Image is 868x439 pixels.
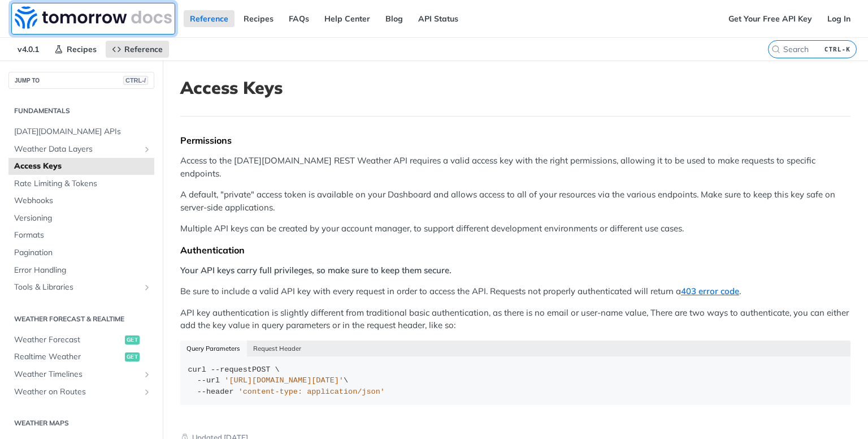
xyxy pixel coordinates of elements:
a: Log In [821,10,857,27]
a: Reference [106,41,169,58]
span: Realtime Weather [14,351,122,363]
a: Weather Data LayersShow subpages for Weather Data Layers [8,141,154,158]
button: Show subpages for Weather Data Layers [142,145,151,154]
span: Weather Forecast [14,334,122,346]
a: Recipes [48,41,103,58]
button: Request Header [247,341,308,356]
a: Rate Limiting & Tokens [8,175,154,192]
img: Tomorrow.io Weather API Docs [15,6,172,29]
span: Weather Timelines [14,369,140,380]
span: Formats [14,230,151,241]
button: JUMP TOCTRL-/ [8,72,154,89]
span: Pagination [14,247,151,259]
span: Weather on Routes [14,386,140,398]
a: Realtime Weatherget [8,348,154,365]
h2: Fundamentals [8,106,154,116]
div: Permissions [180,135,850,146]
span: Tools & Libraries [14,282,140,293]
button: Show subpages for Tools & Libraries [142,283,151,292]
a: Pagination [8,244,154,261]
p: Multiple API keys can be created by your account manager, to support different development enviro... [180,222,850,235]
span: --url [197,376,220,385]
a: Weather TimelinesShow subpages for Weather Timelines [8,366,154,383]
a: Get Your Free API Key [722,10,818,27]
a: [DATE][DOMAIN_NAME] APIs [8,123,154,140]
svg: Search [771,45,780,54]
p: Access to the [DATE][DOMAIN_NAME] REST Weather API requires a valid access key with the right per... [180,154,850,180]
a: 403 error code [681,286,739,296]
div: POST \ \ [188,364,843,398]
span: v4.0.1 [11,41,45,58]
a: FAQs [283,10,315,27]
a: Reference [184,10,235,27]
span: Reference [124,44,163,54]
span: get [125,335,140,345]
a: Versioning [8,210,154,227]
span: --header [197,388,234,396]
a: Help Center [318,10,376,27]
h2: Weather Forecast & realtime [8,314,154,324]
span: get [125,352,140,361]
span: Error Handling [14,265,151,276]
a: Access Keys [8,158,154,175]
a: Weather Forecastget [8,332,154,348]
div: Authentication [180,244,850,256]
span: --request [211,365,252,374]
button: Show subpages for Weather Timelines [142,370,151,379]
p: Be sure to include a valid API key with every request in order to access the API. Requests not pr... [180,285,850,298]
span: Access Keys [14,161,151,172]
span: Versioning [14,213,151,224]
p: A default, "private" access token is available on your Dashboard and allows access to all of your... [180,188,850,214]
kbd: CTRL-K [822,44,853,55]
a: Error Handling [8,262,154,279]
span: CTRL-/ [123,76,148,85]
span: Recipes [67,44,97,54]
a: Weather on RoutesShow subpages for Weather on Routes [8,384,154,401]
strong: Your API keys carry full privileges, so make sure to keep them secure. [180,265,452,276]
span: [DATE][DOMAIN_NAME] APIs [14,126,151,137]
a: Formats [8,227,154,244]
a: Blog [379,10,409,27]
span: 'content-type: application/json' [238,388,385,396]
p: API key authentication is slightly different from traditional basic authentication, as there is n... [180,307,850,332]
a: Recipes [237,10,280,27]
a: API Status [412,10,465,27]
span: Rate Limiting & Tokens [14,178,151,190]
a: Webhooks [8,192,154,209]
span: curl [188,365,206,374]
span: Weather Data Layers [14,144,140,155]
span: Webhooks [14,195,151,206]
span: '[URL][DOMAIN_NAME][DATE]' [224,376,344,385]
h2: Weather Maps [8,418,154,428]
a: Tools & LibrariesShow subpages for Tools & Libraries [8,279,154,296]
h1: Access Keys [180,78,850,98]
button: Show subpages for Weather on Routes [142,388,151,397]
